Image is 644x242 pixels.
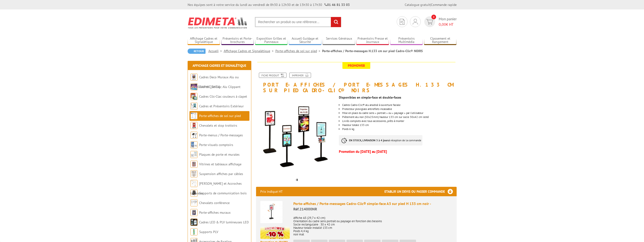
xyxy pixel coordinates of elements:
[221,37,254,44] a: Présentoirs et Porte-brochures
[190,219,198,226] img: Cadres LED & PLV lumineuses LED
[439,22,457,27] span: € HT
[260,201,282,223] img: Porte-affiches / Porte-messages Cadro-Clic® simple-face A3 sur pied H 133 cm noir
[339,150,456,153] p: Promotion du [DATE] au [DATE]
[199,143,233,147] a: Porte-visuels comptoirs
[356,37,389,44] a: Présentoirs Presse et Journaux
[199,94,247,99] a: Cadres Clic-Clac couleurs à clapet
[190,112,198,119] img: Porte-affiches de sol sur pied
[339,96,456,99] div: Disponibles en simple-face et double-faces
[342,128,456,130] li: Poids 6 kg
[342,120,456,122] li: Livrés complets avec tous accessoires, prêts à monter
[342,62,370,69] span: Promoweb
[190,122,198,129] img: Chevalets et stop trottoirs
[384,187,457,196] h3: Etablir un devis ou passer commande
[188,14,248,32] img: Edimeta
[190,181,242,195] a: [PERSON_NAME] et Accroches tableaux
[342,124,456,126] li: Hauteur totale 133 cm
[190,228,198,235] img: Supports PLV
[190,93,198,100] img: Cadres Clic-Clac couleurs à clapet
[439,16,457,27] span: Mon panier
[199,123,237,128] a: Chevalets et stop trottoirs
[199,191,247,195] a: Supports de communication bois
[293,207,317,211] span: Réf.214000NR
[405,2,457,7] div: |
[199,152,240,157] a: Plaques de porte et murales
[255,37,288,44] a: Exposition Grilles et Panneaux
[260,227,290,239] img: promotion
[260,187,283,196] p: Prix indiqué HT
[342,112,456,114] li: Mise en place du cadre sens « portrait » ou « paysage » par l’utilisateur
[339,135,422,146] p: à réception de la commande
[199,201,230,205] a: Chevalets conférence
[190,141,198,148] img: Porte-visuels comptoirs
[342,108,456,110] li: Protecteur plexiglass antireflets incassable
[423,16,457,27] a: devis rapide 0 Mon panier 0,00€ HT
[190,151,198,158] img: Plaques de porte et murales
[188,2,350,7] div: Nos équipes sont à votre service du lundi au vendredi de 8h30 à 12h30 et de 13h30 à 17h30
[349,138,389,142] strong: EN STOCK, LIVRAISON 3 à 4 jours
[208,49,224,53] a: Accueil
[190,161,198,168] img: Vitrines et tableaux affichage
[190,170,198,177] img: Suspension affiches par câbles
[199,114,241,118] a: Porte-affiches de sol sur pied
[275,49,322,53] a: Porte-affiches de sol sur pied
[190,209,198,216] img: Porte-affiches muraux
[426,19,433,25] img: devis rapide
[190,132,198,139] img: Porte-menus / Porte-messages
[293,213,452,236] p: Affiche A3 (29,7 x 42 cm) Orientation du cadre sens portrait ou paysage en fonction des besoins S...
[342,104,456,106] li: Cadres Cadro-Clic® alu anodisé à ouverture faciale
[199,220,249,224] a: Cadres LED & PLV lumineuses LED
[199,133,243,137] a: Porte-menus / Porte-messages
[439,22,446,27] span: 0,00
[331,17,341,27] input: rechercher
[199,210,231,215] a: Porte-affiches muraux
[289,73,311,78] a: Imprimer
[431,15,436,19] span: 0
[324,3,350,7] strong: 01 46 81 33 03
[199,104,244,108] a: Cadres et Présentoirs Extérieur
[405,3,430,7] a: Catalogue gratuit
[255,17,341,27] input: Rechercher un produit ou une référence...
[322,49,423,53] li: Porte-affiches / Porte-messages H.133 cm sur pied Cadro-Clic® NOIRS
[431,3,457,7] a: Commande rapide
[188,37,220,44] a: Affichage Cadres et Signalétique
[424,37,457,44] a: Classement et Rangement
[293,201,452,212] div: Porte-affiches / Porte-messages Cadro-Clic® simple-face A3 sur pied H 133 cm noir -
[342,116,456,118] li: Piètement alu noir (50x25mm) hauteur 133 cm sur socle 30x42 cm lesté
[224,49,275,53] a: Affichage Cadres et Signalétique
[256,96,336,175] img: kits_complets_pietement_cadres_fixations_cadro_clic_noir_2.jpg
[400,19,404,25] img: devis rapide
[289,37,321,44] a: Accueil Guidage et Sécurité
[193,63,246,68] a: Affichage Cadres et Signalétique
[190,74,198,81] img: Cadres Deco Muraux Alu ou Bois
[188,49,206,54] a: Retour
[259,73,286,78] a: Fiche produit
[199,172,243,176] a: Suspension affiches par câbles
[323,37,355,44] a: Services Généraux
[190,180,198,187] img: Cimaises et Accroches tableaux
[190,75,239,89] a: Cadres Deco Muraux Alu ou [GEOGRAPHIC_DATA]
[199,85,240,89] a: Cadres Clic-Clac Alu Clippant
[199,162,241,166] a: Vitrines et tableaux affichage
[413,19,418,25] img: devis rapide
[390,37,423,44] a: Présentoirs Multimédia
[190,199,198,206] img: Chevalets conférence
[190,103,198,110] img: Cadres et Présentoirs Extérieur
[199,230,218,234] a: Supports PLV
